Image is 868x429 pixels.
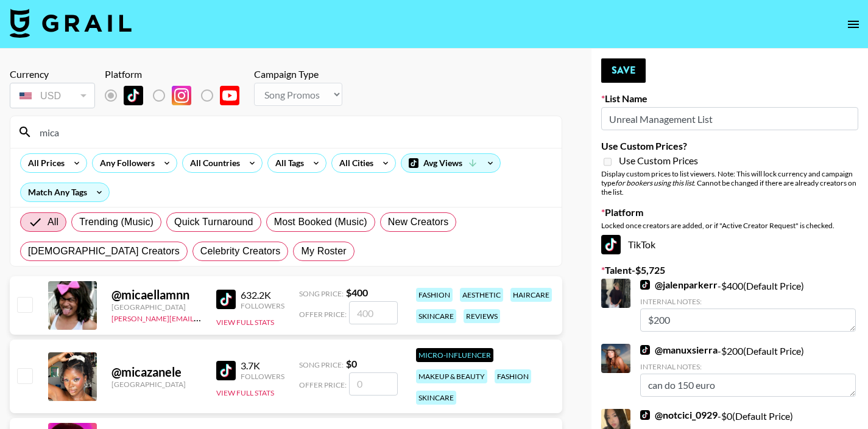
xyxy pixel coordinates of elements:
label: Use Custom Prices? [601,140,858,152]
div: Remove selected talent to change platforms [105,83,249,108]
span: Song Price: [299,360,344,369]
img: Instagram [172,86,191,105]
img: Grail Talent [10,9,132,38]
div: makeup & beauty [416,369,487,383]
div: fashion [416,288,453,302]
div: Any Followers [93,154,157,172]
span: Celebrity Creators [200,244,281,259]
div: All Prices [21,154,67,172]
div: haircare [510,288,552,302]
button: Save [601,58,646,83]
div: Micro-Influencer [416,348,493,362]
img: TikTok [216,290,236,309]
span: New Creators [388,215,449,229]
div: Campaign Type [254,68,342,80]
div: Currency [10,68,95,80]
input: 0 [349,372,398,396]
div: Locked once creators are added, or if "Active Creator Request" is checked. [601,221,858,230]
img: TikTok [124,86,143,105]
div: All Cities [332,154,376,172]
div: Followers [241,301,284,310]
div: aesthetic [460,288,503,302]
a: [PERSON_NAME][EMAIL_ADDRESS][DOMAIN_NAME] [111,312,292,323]
div: Remove selected talent to change your currency [10,80,95,111]
div: USD [12,85,93,106]
em: for bookers using this list [615,178,694,187]
div: All Countries [183,154,242,172]
span: Offer Price: [299,310,347,319]
a: @jalenparkerr [640,279,718,291]
img: TikTok [216,361,236,380]
div: Platform [105,68,249,80]
label: Talent - $ 5,725 [601,264,858,276]
img: TikTok [601,235,621,254]
button: View Full Stats [216,388,274,397]
strong: $ 0 [346,358,357,369]
div: skincare [416,309,456,323]
div: reviews [464,309,500,323]
a: @notcici_0929 [640,409,718,421]
div: - $ 400 (Default Price) [640,279,856,332]
div: Internal Notes: [640,362,856,371]
div: Avg Views [401,154,500,172]
img: YouTube [220,86,239,105]
textarea: $200 [640,309,856,332]
label: Platform [601,206,858,218]
span: Trending (Music) [79,215,153,229]
img: TikTok [640,280,650,290]
span: Quick Turnaround [174,215,253,229]
label: List Name [601,92,858,105]
div: [GEOGRAPHIC_DATA] [111,380,202,389]
div: [GEOGRAPHIC_DATA] [111,302,202,312]
div: TikTok [601,235,858,254]
textarea: can do 150 euro [640,374,856,397]
button: View Full Stats [216,318,274,327]
input: 400 [349,301,398,324]
div: Followers [241,372,284,381]
img: TikTok [640,410,650,420]
span: Use Custom Prices [619,155,698,167]
span: Song Price: [299,289,344,298]
div: @ micazanele [111,364,202,380]
span: Most Booked (Music) [274,215,367,229]
div: @ micaellamnn [111,287,202,302]
div: fashion [495,369,531,383]
div: - $ 200 (Default Price) [640,344,856,397]
div: Internal Notes: [640,297,856,306]
img: TikTok [640,345,650,355]
div: 3.7K [241,360,284,372]
span: My Roster [301,244,346,259]
a: @manuxsierra [640,344,718,356]
div: 632.2K [241,289,284,301]
button: open drawer [841,12,866,37]
input: Search by User Name [32,122,554,142]
span: All [48,215,58,229]
div: Display custom prices to list viewers. Note: This will lock currency and campaign type . Cannot b... [601,169,858,197]
strong: $ 400 [346,287,368,298]
div: All Tags [268,154,306,172]
span: [DEMOGRAPHIC_DATA] Creators [28,244,180,259]
div: skincare [416,391,456,405]
span: Offer Price: [299,380,347,389]
div: Match Any Tags [21,183,109,201]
